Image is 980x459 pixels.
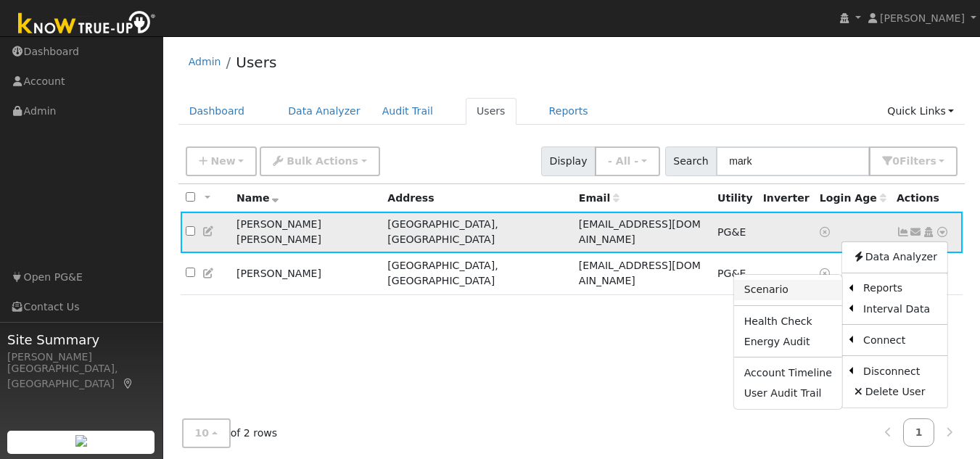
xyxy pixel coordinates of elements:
a: Other actions [936,225,949,240]
td: [GEOGRAPHIC_DATA], [GEOGRAPHIC_DATA] [382,253,574,294]
a: Health Check Report [734,311,842,331]
div: [PERSON_NAME] [7,350,155,365]
span: New [210,155,235,167]
a: Interval Data [853,299,947,319]
a: Connect [853,330,947,350]
div: [GEOGRAPHIC_DATA], [GEOGRAPHIC_DATA] [7,361,155,392]
td: [PERSON_NAME] [231,253,382,294]
a: Users [466,98,516,125]
span: PG&E [717,226,746,238]
div: Utility [717,191,753,206]
span: Name [236,192,279,204]
a: Reports [538,98,599,125]
div: Inverter [763,191,810,206]
a: Admin [189,56,221,67]
a: Data Analyzer [842,247,947,268]
button: 10 [182,418,231,448]
span: Search [665,146,717,176]
a: Reports [853,278,947,299]
div: Actions [897,191,958,206]
div: Address [387,191,568,206]
span: [EMAIL_ADDRESS][DOMAIN_NAME] [579,218,701,245]
span: [EMAIL_ADDRESS][DOMAIN_NAME] [579,260,701,286]
span: of 2 rows [182,418,278,448]
a: Disconnect [853,361,947,381]
img: Know True-Up [11,8,163,41]
a: No login access [820,268,833,279]
td: [GEOGRAPHIC_DATA], [GEOGRAPHIC_DATA] [382,212,574,253]
a: No login access [820,226,833,238]
a: Quick Links [876,98,965,125]
a: Dashboard [178,98,256,125]
span: Display [541,146,596,176]
button: New [186,146,258,176]
a: Data Analyzer [277,98,371,125]
img: retrieve [75,435,87,447]
a: Audit Trail [371,98,444,125]
a: Energy Audit Report [734,331,842,352]
a: Edit User [202,268,215,279]
td: [PERSON_NAME] [PERSON_NAME] [231,212,382,253]
span: Filter [899,155,936,167]
input: Search [716,146,870,176]
a: Edit User [202,226,215,237]
a: 1 [903,418,935,447]
span: 10 [195,427,210,439]
button: Bulk Actions [260,146,379,176]
span: Email [579,192,619,204]
a: Show Graph [897,226,910,238]
span: Days since last login [820,192,886,204]
span: s [930,155,936,167]
span: Site Summary [7,330,155,350]
a: Delete User [842,382,947,402]
a: ahousecalls5@gmail.com [910,225,923,240]
span: Bulk Actions [287,155,358,167]
a: User Audit Trail [734,384,842,404]
span: [PERSON_NAME] [880,12,965,24]
a: Scenario Report [734,280,842,300]
button: 0Filters [869,146,958,176]
a: Login As [922,226,935,238]
span: PG&E [717,268,746,279]
a: Account Timeline Report [734,363,842,383]
button: - All - [595,146,660,176]
a: Map [122,378,135,389]
a: Users [236,54,276,71]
